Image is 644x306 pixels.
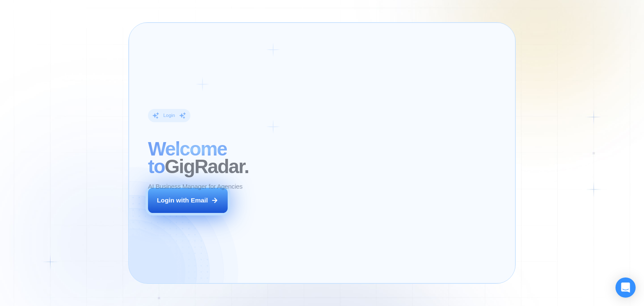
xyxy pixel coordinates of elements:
div: [PERSON_NAME] [347,197,407,205]
div: Digital Agency [363,208,398,214]
h2: ‍ GigRadar. [148,140,294,175]
h2: The next generation of lead generation. [310,144,499,179]
div: Login with Email [157,196,208,205]
p: Previously, we had a 5% to 7% reply rate on Upwork, but now our sales increased by 17%-20%. This ... [320,222,490,258]
span: Welcome to [148,138,227,177]
div: CEO [347,208,358,214]
button: Login with Email [148,188,228,213]
div: Login [163,112,175,119]
p: AI Business Manager for Agencies [148,182,242,191]
div: Open Intercom Messenger [615,277,636,298]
